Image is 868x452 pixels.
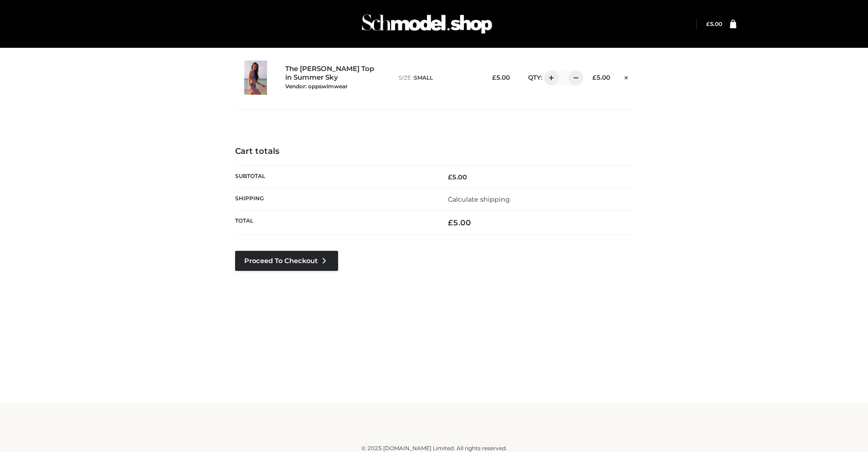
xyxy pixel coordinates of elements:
[235,211,434,235] th: Total
[448,218,471,227] bdi: 5.00
[492,74,510,81] bdi: 5.00
[592,74,596,81] span: £
[235,166,434,188] th: Subtotal
[285,83,348,90] small: Vendor: oppswimwear
[706,20,710,27] span: £
[448,173,452,181] span: £
[235,188,434,210] th: Shipping
[414,74,433,81] span: SMALL
[448,195,510,203] a: Calculate shipping
[359,6,495,42] img: Schmodel Admin 964
[706,20,722,27] bdi: 5.00
[619,71,633,82] a: Remove this item
[706,20,722,27] a: £5.00
[235,251,338,271] a: Proceed to Checkout
[285,65,379,90] a: The [PERSON_NAME] Top in Summer SkyVendor: oppswimwear
[235,147,633,157] h4: Cart totals
[519,71,577,85] div: QTY:
[399,74,477,82] p: size :
[448,173,467,181] bdi: 5.00
[448,218,453,227] span: £
[492,74,496,81] span: £
[592,74,610,81] bdi: 5.00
